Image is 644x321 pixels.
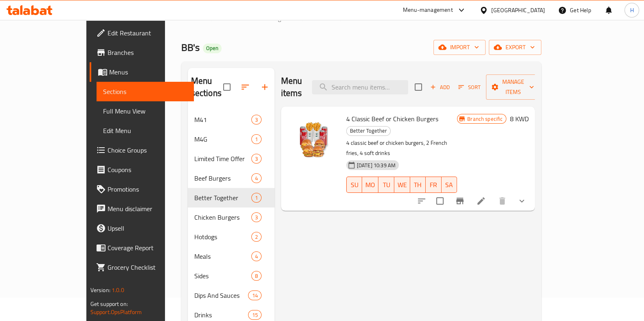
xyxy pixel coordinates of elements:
[108,28,187,38] span: Edit Restaurant
[194,115,251,124] div: M41
[308,13,337,24] a: Menus
[90,199,194,218] a: Menu disclaimer
[630,6,633,15] span: H
[108,243,187,253] span: Coverage Report
[181,38,200,57] span: BB's
[108,184,187,194] span: Promotions
[194,173,251,183] div: Beef Burgers
[346,177,362,193] button: SU
[398,179,407,191] span: WE
[378,177,394,193] button: TU
[251,232,262,242] div: items
[252,253,261,260] span: 4
[188,266,275,286] div: Sides8
[90,258,194,277] a: Grocery Checklist
[103,126,187,135] span: Edit Menu
[217,13,299,24] a: Restaurants management
[188,247,275,266] div: Meals4
[251,271,262,281] div: items
[346,138,457,158] p: 4 classic beef or chicken burgers, 2 French fries, 4 soft drinks
[203,45,222,52] span: Open
[458,83,481,92] span: Sort
[251,212,262,222] div: items
[188,188,275,207] div: Better Together1
[194,232,251,242] span: Hotdogs
[203,44,222,53] div: Open
[412,191,431,211] button: sort-choices
[108,223,187,233] span: Upsell
[90,299,128,309] span: Get support on:
[90,160,194,179] a: Coupons
[251,154,262,164] div: items
[394,177,410,193] button: WE
[188,227,275,247] div: Hotdogs2
[346,126,391,136] div: Better Together
[350,179,359,191] span: SU
[288,113,340,165] img: 4 Classic Beef or Chicken Burgers
[340,13,343,23] li: /
[211,13,213,23] li: /
[403,5,453,15] div: Menu-management
[108,48,187,57] span: Branches
[90,43,194,62] a: Branches
[442,177,457,193] button: SA
[281,75,302,99] h2: Menu items
[90,285,110,295] span: Version:
[410,177,426,193] button: TH
[453,81,486,94] span: Sort items
[248,292,261,299] span: 14
[97,82,194,101] a: Sections
[429,179,438,191] span: FR
[347,126,390,135] span: Better Together
[492,191,512,211] button: delete
[112,285,124,295] span: 1.0.0
[108,145,187,155] span: Choice Groups
[450,191,470,211] button: Branch-specific-item
[188,168,275,188] div: Beef Burgers4
[181,13,207,23] a: Home
[90,23,194,43] a: Edit Restaurant
[440,42,479,52] span: import
[255,77,275,97] button: Add section
[194,251,251,261] span: Meals
[108,204,187,214] span: Menu disclaimer
[491,6,545,15] div: [GEOGRAPHIC_DATA]
[194,193,251,203] span: Better Together
[464,115,506,123] span: Branch specific
[235,77,255,97] span: Sort sections
[97,101,194,121] a: Full Menu View
[252,194,261,202] span: 1
[181,13,542,24] nav: breadcrumb
[252,116,261,124] span: 3
[252,214,261,221] span: 3
[103,106,187,116] span: Full Menu View
[251,251,262,261] div: items
[248,311,261,319] span: 15
[318,13,337,23] span: Menus
[194,154,251,164] span: Limited Time Offer
[517,196,527,206] svg: Show Choices
[252,233,261,241] span: 2
[194,310,248,320] div: Drinks
[445,179,454,191] span: SA
[302,13,305,23] li: /
[188,110,275,129] div: M413
[362,177,378,193] button: MO
[382,179,391,191] span: TU
[188,207,275,227] div: Chicken Burgers3
[90,140,194,160] a: Choice Groups
[431,192,448,210] span: Select to update
[346,13,369,23] span: Sections
[427,81,453,94] span: Add item
[410,79,427,96] span: Select section
[194,290,248,300] span: Dips And Sauces
[354,162,399,169] span: [DATE] 10:39 AM
[191,75,223,99] h2: Menu sections
[226,13,299,23] span: Restaurants management
[108,262,187,272] span: Grocery Checklist
[252,155,261,163] span: 3
[429,83,451,92] span: Add
[486,74,541,100] button: Manage items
